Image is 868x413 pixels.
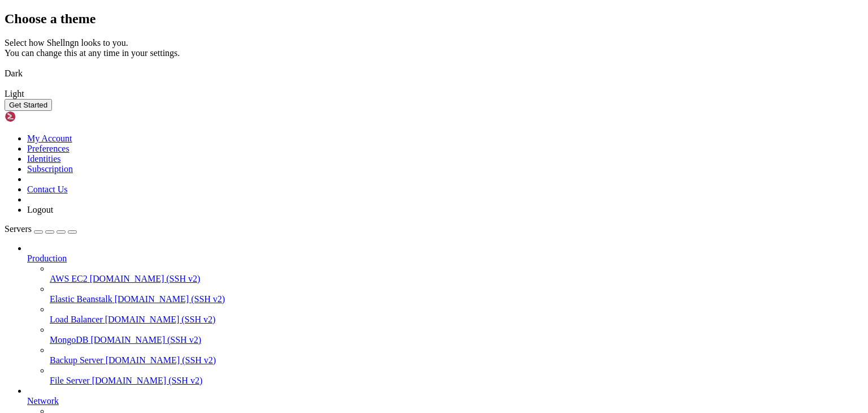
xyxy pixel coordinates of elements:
span: [DOMAIN_NAME] (SSH v2) [106,355,216,365]
li: Production [27,243,863,386]
li: Load Balancer [DOMAIN_NAME] (SSH v2) [50,304,863,325]
span: File Server [50,376,90,385]
div: Light [5,89,863,99]
a: Load Balancer [DOMAIN_NAME] (SSH v2) [50,315,863,325]
a: Backup Server [DOMAIN_NAME] (SSH v2) [50,355,863,365]
li: MongoDB [DOMAIN_NAME] (SSH v2) [50,325,863,345]
a: Production [27,253,863,264]
span: MongoDB [50,335,88,345]
a: Servers [5,224,77,234]
li: AWS EC2 [DOMAIN_NAME] (SSH v2) [50,264,863,284]
span: [DOMAIN_NAME] (SSH v2) [92,376,203,385]
span: AWS EC2 [50,274,88,283]
div: Select how Shellngn looks to you. You can change this at any time in your settings. [5,38,863,58]
a: Network [27,396,863,406]
a: AWS EC2 [DOMAIN_NAME] (SSH v2) [50,274,863,284]
h2: Choose a theme [5,11,863,27]
span: Servers [5,224,32,234]
li: File Server [DOMAIN_NAME] (SSH v2) [50,365,863,386]
img: Shellngn [5,111,70,122]
span: Production [27,253,67,263]
a: File Server [DOMAIN_NAME] (SSH v2) [50,376,863,386]
a: Logout [27,205,53,214]
span: Network [27,396,59,406]
span: Backup Server [50,355,103,365]
a: Elastic Beanstalk [DOMAIN_NAME] (SSH v2) [50,294,863,304]
a: Identities [27,154,61,164]
li: Elastic Beanstalk [DOMAIN_NAME] (SSH v2) [50,284,863,304]
div: Dark [5,68,863,79]
button: Get Started [5,99,52,111]
li: Backup Server [DOMAIN_NAME] (SSH v2) [50,345,863,365]
a: MongoDB [DOMAIN_NAME] (SSH v2) [50,335,863,345]
span: [DOMAIN_NAME] (SSH v2) [90,335,201,345]
a: Subscription [27,164,73,174]
span: Load Balancer [50,315,103,324]
a: Preferences [27,144,70,153]
span: Elastic Beanstalk [50,294,112,304]
a: Contact Us [27,184,68,194]
a: My Account [27,134,72,143]
span: [DOMAIN_NAME] (SSH v2) [115,294,225,304]
span: [DOMAIN_NAME] (SSH v2) [90,274,201,283]
span: [DOMAIN_NAME] (SSH v2) [105,315,216,324]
